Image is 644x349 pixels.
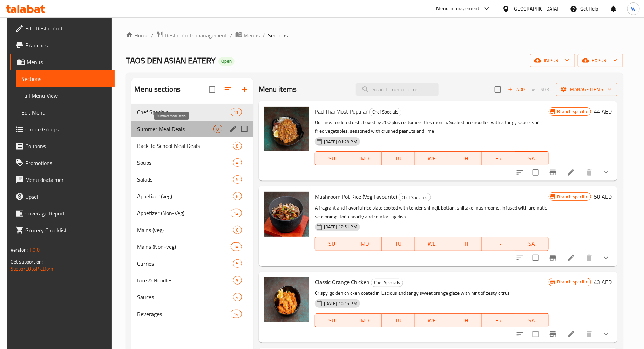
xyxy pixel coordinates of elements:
[485,315,513,326] span: FR
[25,159,109,167] span: Promotions
[567,330,575,338] a: Edit menu item
[602,168,610,177] svg: Show Choices
[126,31,148,40] a: Home
[131,101,253,325] nav: Menu sections
[10,138,115,155] a: Coupons
[137,242,230,251] span: Mains (Non-veg)
[515,313,549,327] button: SA
[515,151,549,165] button: SA
[156,31,227,40] a: Restaurants management
[10,155,115,171] a: Promotions
[315,106,368,117] span: Pad Thai Most Popular
[351,315,379,326] span: MO
[137,125,213,133] span: Summer Meal Deals
[137,226,233,234] div: Mains (veg)
[235,31,260,40] a: Menus
[321,224,360,230] span: [DATE] 12:51 PM
[555,193,591,200] span: Branch specific
[482,151,515,165] button: FR
[231,109,242,116] span: 11
[528,327,543,342] span: Select to update
[348,151,382,165] button: MO
[231,311,242,317] span: 14
[236,81,253,98] button: Add section
[218,58,235,64] span: Open
[10,171,115,188] a: Menu disclaimer
[511,164,528,181] button: sort-choices
[369,108,401,116] div: Chef Specials
[631,5,636,13] span: W
[418,153,446,164] span: WE
[490,82,505,97] span: Select section
[583,56,617,65] span: export
[485,153,513,164] span: FR
[544,249,561,266] button: Branch-specific-item
[264,277,309,322] img: Classic Orange Chicken
[233,192,242,200] div: items
[513,5,559,13] div: [GEOGRAPHIC_DATA]
[10,37,115,54] a: Branches
[315,237,348,251] button: SU
[556,83,617,96] button: Manage items
[230,31,232,40] li: /
[530,54,575,67] button: import
[16,87,115,104] a: Full Menu View
[598,164,615,181] button: show more
[581,326,598,343] button: delete
[25,176,109,184] span: Menu disclaimer
[131,154,253,171] div: Soups4
[137,293,233,301] div: Sauces
[511,249,528,266] button: sort-choices
[131,289,253,306] div: Sauces4
[137,108,230,116] span: Chef Specials
[137,276,233,285] div: Rice & Noodles
[137,175,233,184] div: Salads
[231,242,242,251] div: items
[233,175,242,184] div: items
[16,104,115,121] a: Edit Menu
[25,24,109,33] span: Edit Restaurant
[137,192,233,200] span: Appetizer (Veg)
[11,264,55,273] a: Support.OpsPlatform
[137,142,233,150] div: Back To School Meal Deals
[21,108,109,117] span: Edit Menu
[233,142,242,150] div: items
[131,188,253,205] div: Appetizer (Veg)6
[137,209,230,217] span: Appetizer (Non-Veg)
[131,238,253,255] div: Mains (Non-veg)14
[518,239,546,249] span: SA
[348,313,382,327] button: MO
[555,279,591,285] span: Branch specific
[315,118,549,136] p: Our most ordered dish. Loved by 200 plus customers this month. Soaked rice noodles with a tangy s...
[131,306,253,322] div: Beverages14
[264,107,309,151] img: Pad Thai Most Popular
[259,84,297,95] h2: Menu items
[382,237,415,251] button: TU
[25,41,109,49] span: Branches
[485,239,513,249] span: FR
[131,171,253,188] div: Salads5
[131,272,253,289] div: Rice & Noodles9
[126,31,623,40] nav: breadcrumb
[351,153,379,164] span: MO
[544,164,561,181] button: Branch-specific-item
[318,239,346,249] span: SU
[382,313,415,327] button: TU
[233,259,242,268] div: items
[505,84,528,95] button: Add
[131,221,253,238] div: Mains (veg)6
[385,239,412,249] span: TU
[131,121,253,137] div: Summer Meal Deals0edit
[356,83,439,96] input: search
[165,31,227,40] span: Restaurants management
[16,70,115,87] a: Sections
[371,279,403,287] div: Chef Specials
[415,151,448,165] button: WE
[315,191,397,202] span: Mushroom Pot Rice (Veg Favourite)
[415,313,448,327] button: WE
[25,209,109,218] span: Coverage Report
[218,57,235,66] div: Open
[29,245,40,254] span: 1.0.0
[581,249,598,266] button: delete
[511,326,528,343] button: sort-choices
